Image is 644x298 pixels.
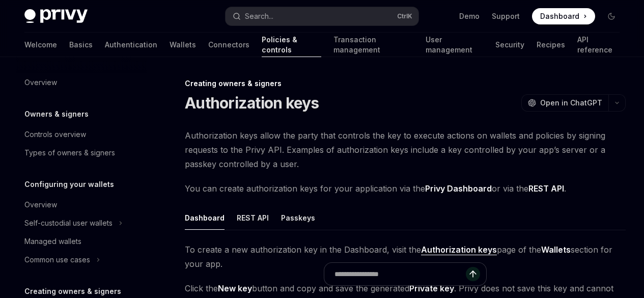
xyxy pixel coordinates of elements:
a: Demo [459,11,480,21]
a: Support [492,11,520,21]
a: Security [495,33,524,57]
div: Types of owners & signers [24,147,115,159]
button: Send message [466,267,480,281]
h5: Configuring your wallets [24,178,114,191]
button: Open search [226,7,418,25]
div: Passkeys [281,206,315,230]
span: Open in ChatGPT [540,98,602,108]
div: REST API [237,206,269,230]
div: Creating owners & signers [185,78,626,89]
img: dark logo [24,9,88,23]
div: Self-custodial user wallets [24,217,113,229]
button: Toggle dark mode [603,8,620,24]
a: Basics [69,33,93,57]
div: Managed wallets [24,235,81,248]
a: API reference [577,33,620,57]
h5: Creating owners & signers [24,285,121,297]
a: Controls overview [16,125,147,144]
div: Common use cases [24,254,90,266]
a: Welcome [24,33,57,57]
div: Controls overview [24,128,86,141]
button: Toggle Common use cases section [16,251,147,269]
a: Wallets [170,33,196,57]
span: Authorization keys allow the party that controls the key to execute actions on wallets and polici... [185,128,626,171]
span: To create a new authorization key in the Dashboard, visit the page of the section for your app. [185,242,626,271]
strong: Wallets [541,245,571,255]
button: Toggle Self-custodial user wallets section [16,214,147,232]
a: Managed wallets [16,232,147,251]
a: Policies & controls [262,33,321,57]
a: Overview [16,73,147,92]
a: Types of owners & signers [16,144,147,162]
a: Overview [16,196,147,214]
h1: Authorization keys [185,94,319,112]
a: Authorization keys [421,245,497,255]
div: Search... [245,10,273,22]
a: Recipes [537,33,565,57]
a: Transaction management [333,33,414,57]
h5: Owners & signers [24,108,89,120]
input: Ask a question... [334,263,466,285]
a: Authentication [105,33,157,57]
span: Dashboard [540,11,579,21]
strong: REST API [528,183,564,194]
a: Dashboard [532,8,595,24]
a: Connectors [208,33,249,57]
span: Ctrl K [397,12,412,20]
button: Open in ChatGPT [521,94,608,112]
a: User management [426,33,483,57]
span: You can create authorization keys for your application via the or via the . [185,181,626,196]
div: Dashboard [185,206,225,230]
div: Overview [24,199,57,211]
strong: Authorization keys [421,245,497,255]
div: Overview [24,76,57,89]
strong: Privy Dashboard [425,183,492,194]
